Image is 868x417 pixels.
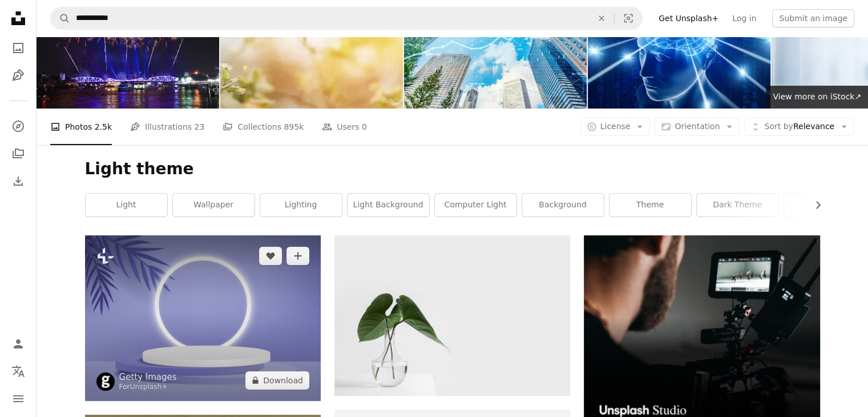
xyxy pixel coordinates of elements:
[362,121,367,133] span: 0
[764,122,793,131] span: Sort by
[322,109,367,145] a: Users 0
[766,86,868,109] a: View more on iStock↗
[675,122,720,131] span: Orientation
[130,383,168,391] a: Unsplash+
[697,194,778,216] a: dark theme
[284,121,304,133] span: 895k
[589,7,614,29] button: Clear
[655,118,740,136] button: Orientation
[195,121,205,133] span: 23
[173,194,255,216] a: wallpaper
[7,64,30,87] a: Illustrations
[130,109,204,145] a: Illustrations 23
[808,194,820,216] button: scroll list to the right
[615,7,642,29] button: Visual search
[223,109,304,145] a: Collections 895k
[609,194,691,216] a: theme
[259,247,282,265] button: Like
[764,121,834,133] span: Relevance
[7,170,30,193] a: Download History
[286,247,309,265] button: Add to Collection
[652,9,725,27] a: Get Unsplash+
[119,383,177,392] div: For
[7,360,30,383] button: Language
[85,312,321,323] a: Podium in abstract purple composition, 3d render, 3d illustration, Background mockup 3d purple wi...
[7,115,30,138] a: Explore
[86,194,167,216] a: light
[334,235,570,396] img: green leafed plant on clear glass vase filled with water
[85,159,820,179] h1: Light theme
[435,194,516,216] a: computer light
[744,118,854,136] button: Sort byRelevance
[522,194,604,216] a: background
[725,9,763,27] a: Log in
[51,7,70,29] button: Search Unsplash
[7,387,30,410] button: Menu
[85,235,321,400] img: Podium in abstract purple composition, 3d render, 3d illustration, Background mockup 3d purple wi...
[772,9,854,27] button: Submit an image
[7,37,30,59] a: Photos
[96,372,115,391] img: Go to Getty Images's profile
[784,194,866,216] a: art
[334,310,570,320] a: green leafed plant on clear glass vase filled with water
[580,118,651,136] button: License
[7,7,30,32] a: Home — Unsplash
[7,142,30,165] a: Collections
[600,122,631,131] span: License
[348,194,429,216] a: light background
[260,194,342,216] a: lighting
[119,371,177,383] a: Getty Images
[50,7,643,30] form: Find visuals sitewide
[245,371,309,390] button: Download
[773,92,861,101] span: View more on iStock ↗
[7,332,30,355] a: Log in / Sign up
